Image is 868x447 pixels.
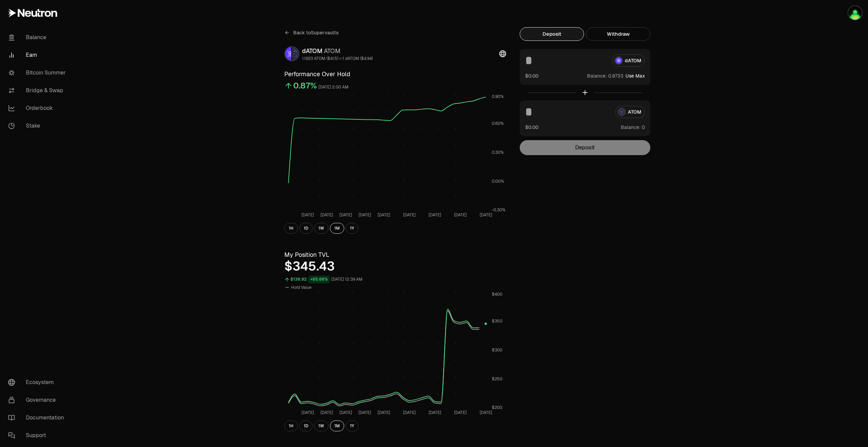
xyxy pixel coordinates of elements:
[293,47,299,61] img: ATOM Logo
[492,292,502,297] tspan: $400
[454,410,467,415] tspan: [DATE]
[378,212,390,218] tspan: [DATE]
[331,276,363,283] div: [DATE] 12:39 AM
[301,410,314,415] tspan: [DATE]
[293,29,339,36] span: Back to Supervaults
[3,46,73,64] a: Earn
[586,27,650,41] button: Withdraw
[520,27,584,41] button: Deposit
[429,212,441,218] tspan: [DATE]
[621,124,640,131] span: Balance:
[346,420,358,431] button: 1Y
[346,223,358,234] button: 1Y
[492,150,504,155] tspan: 0.30%
[3,117,73,135] a: Stake
[339,212,352,218] tspan: [DATE]
[625,72,645,79] button: Use Max
[3,374,73,391] a: Ecosystem
[302,56,373,61] div: 1.1923 ATOM ($4.15) = 1 dATOM ($4.94)
[284,27,339,38] a: Back toSupervaults
[3,82,73,99] a: Bridge & Swap
[320,410,333,415] tspan: [DATE]
[525,72,538,79] button: $0.00
[284,250,506,260] h3: My Position TVL
[320,212,333,218] tspan: [DATE]
[492,318,502,324] tspan: $350
[3,391,73,409] a: Governance
[492,405,502,410] tspan: $200
[378,410,390,415] tspan: [DATE]
[3,99,73,117] a: Orderbook
[3,409,73,427] a: Documentation
[284,260,506,273] div: $345.43
[480,410,492,415] tspan: [DATE]
[291,285,312,290] span: Hold Value
[3,29,73,46] a: Balance
[403,410,416,415] tspan: [DATE]
[492,179,504,184] tspan: 0.00%
[301,212,314,218] tspan: [DATE]
[403,212,416,218] tspan: [DATE]
[299,420,313,431] button: 1D
[358,410,371,415] tspan: [DATE]
[330,223,344,234] button: 1M
[525,123,538,131] button: $0.00
[339,410,352,415] tspan: [DATE]
[308,276,330,283] div: +65.66%
[314,420,329,431] button: 1W
[299,223,313,234] button: 1D
[285,47,291,61] img: dATOM Logo
[284,69,506,79] h3: Performance Over Hold
[318,83,349,91] div: [DATE] 2:00 AM
[3,427,73,444] a: Support
[587,72,607,79] span: Balance:
[492,94,504,99] tspan: 0.90%
[492,207,505,213] tspan: -0.30%
[848,6,862,20] img: Ledger2
[314,223,329,234] button: 1W
[290,276,307,283] div: $136.92
[358,212,371,218] tspan: [DATE]
[454,212,467,218] tspan: [DATE]
[330,420,344,431] button: 1M
[284,420,298,431] button: 1H
[492,121,504,126] tspan: 0.60%
[324,47,340,55] span: ATOM
[293,80,317,91] div: 0.87%
[480,212,492,218] tspan: [DATE]
[492,347,502,353] tspan: $300
[284,223,298,234] button: 1H
[302,46,373,56] div: dATOM
[492,376,502,382] tspan: $250
[3,64,73,82] a: Bitcoin Summer
[429,410,441,415] tspan: [DATE]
